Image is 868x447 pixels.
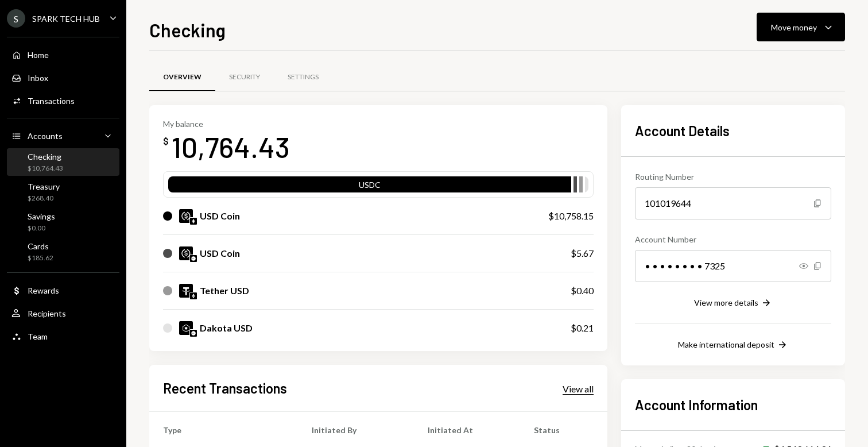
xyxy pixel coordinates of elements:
[28,241,53,251] div: Cards
[179,246,193,260] img: USDC
[179,209,193,223] img: USDC
[32,14,100,24] div: SPARK TECH HUB
[635,250,831,282] div: • • • • • • • • 7325
[179,284,193,298] img: USDT
[179,321,193,335] img: DKUSD
[168,179,571,195] div: USDC
[28,223,55,233] div: $0.00
[563,382,594,395] a: View all
[694,297,772,310] button: View more details
[694,298,758,307] div: View more details
[200,246,240,260] div: USD Coin
[7,238,119,265] a: Cards$185.62
[678,340,774,349] div: Make international deposit
[28,73,48,83] div: Inbox
[28,182,60,191] div: Treasury
[7,326,119,346] a: Team
[7,125,119,146] a: Accounts
[171,129,290,165] div: 10,764.43
[7,280,119,300] a: Rewards
[678,339,788,352] button: Make international deposit
[635,171,831,183] div: Routing Number
[7,303,119,323] a: Recipients
[7,148,119,176] a: Checking$10,764.43
[7,208,119,236] a: Savings$0.00
[28,309,66,318] div: Recipients
[200,321,253,335] div: Dakota USD
[190,255,197,262] img: base-mainnet
[200,209,240,223] div: USD Coin
[571,321,594,335] div: $0.21
[563,383,594,395] div: View all
[548,209,594,223] div: $10,758.15
[7,9,25,28] div: S
[28,332,48,341] div: Team
[28,286,59,295] div: Rewards
[190,218,197,225] img: ethereum-mainnet
[7,67,119,88] a: Inbox
[28,131,63,141] div: Accounts
[28,164,63,174] div: $10,764.43
[571,284,594,298] div: $0.40
[571,246,594,260] div: $5.67
[163,72,201,82] div: Overview
[635,233,831,245] div: Account Number
[200,284,249,298] div: Tether USD
[28,50,49,60] div: Home
[190,330,197,337] img: base-mainnet
[771,21,817,33] div: Move money
[7,90,119,111] a: Transactions
[757,13,845,41] button: Move money
[215,63,274,92] a: Security
[635,395,831,414] h2: Account Information
[149,18,226,41] h1: Checking
[149,63,215,92] a: Overview
[28,194,60,203] div: $268.40
[28,152,63,161] div: Checking
[274,63,332,92] a: Settings
[288,72,319,82] div: Settings
[190,292,197,299] img: ethereum-mainnet
[7,44,119,65] a: Home
[163,136,169,147] div: $
[7,178,119,206] a: Treasury$268.40
[163,119,290,129] div: My balance
[635,187,831,219] div: 101019644
[28,96,75,106] div: Transactions
[229,72,260,82] div: Security
[28,253,53,263] div: $185.62
[28,211,55,221] div: Savings
[163,379,287,398] h2: Recent Transactions
[635,121,831,140] h2: Account Details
